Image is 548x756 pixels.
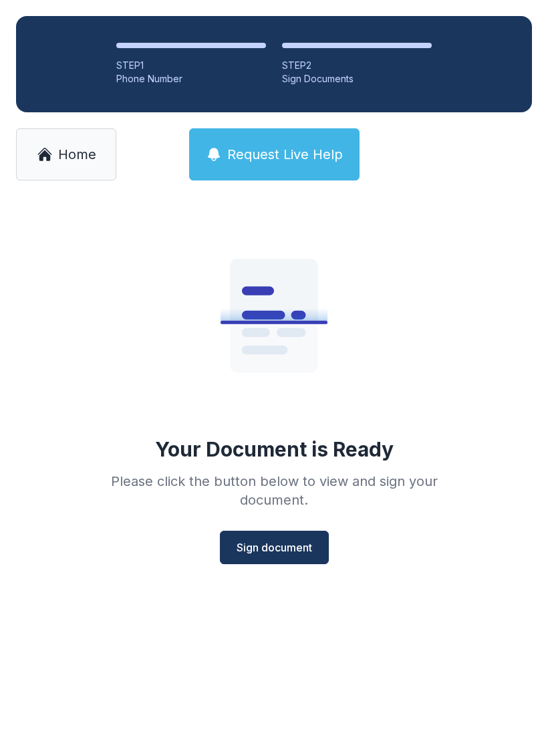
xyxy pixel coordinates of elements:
div: Sign Documents [282,72,432,86]
div: Your Document is Ready [155,437,394,461]
div: Phone Number [116,72,266,86]
div: Please click the button below to view and sign your document. [82,472,466,509]
span: Home [58,145,96,164]
span: Request Live Help [227,145,343,164]
div: STEP 2 [282,59,432,72]
span: Sign document [237,539,312,555]
div: STEP 1 [116,59,266,72]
